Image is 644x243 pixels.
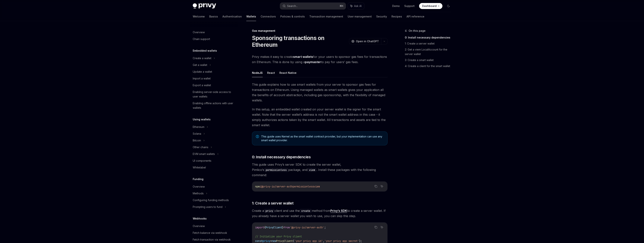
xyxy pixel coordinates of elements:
h5: Webhooks [193,216,207,221]
span: } [282,226,284,229]
a: Enabling offline actions with user wallets [190,100,238,111]
div: Export a wallet [193,83,211,88]
span: ⌘ K [340,5,344,8]
span: Privy makes it easy to create for your users to sponsor gas fees for transactions on Ethereum. Th... [252,54,388,65]
span: On this page [409,29,426,33]
div: Ethereum [193,125,204,129]
code: viem [307,168,316,172]
span: permissionless [293,185,314,188]
h1: Sponsoring transactions on Ethereum [252,35,347,48]
a: 0: Install necessary dependencies [405,35,454,41]
div: Gas management [252,29,388,33]
div: UI components [193,158,211,163]
a: API reference [407,12,424,21]
a: Welcome [193,12,205,21]
div: Other chains [193,145,208,149]
a: Fetch balance via webhook [190,229,238,236]
a: Privy’s SDK [330,209,347,213]
a: 2: Get a viem LocalAccount for the server wallet [405,47,454,57]
h5: Embedded wallets [193,48,217,53]
button: React Native [279,68,297,77]
span: // Initialize your Privy client [255,235,302,238]
a: Basics [209,12,218,21]
span: Open in ChatGPT [356,39,379,43]
button: Ask AI [379,225,384,230]
span: i [260,185,261,188]
span: , [323,239,324,243]
span: const [255,239,263,243]
button: React [267,68,275,77]
a: Dashboard [419,3,442,9]
span: = [270,239,272,243]
span: { [264,226,266,229]
a: Chain support [190,36,238,42]
a: Overview [190,183,238,190]
h5: Using wallets [193,117,211,122]
a: UI components [190,157,238,164]
span: In this setup, an embedded wallet created on your server wallet is the signer for the smart walle... [252,107,388,128]
code: privy [264,209,275,213]
img: dark logo [193,3,216,9]
a: Enabling server-side access to user wallets [190,89,238,100]
span: from [284,226,290,229]
button: Search...⌘K [280,3,346,9]
a: Security [376,12,387,21]
span: import [255,226,264,229]
div: Configuring funding methods [193,198,229,202]
span: npm [255,185,260,188]
div: Overview [193,30,205,35]
button: NodeJS [252,68,263,77]
a: Wallets [246,12,256,21]
span: Dashboard [422,4,437,8]
button: Toggle dark mode [445,3,451,9]
span: privy [263,239,270,243]
span: 'your privy app id' [294,239,323,243]
div: Get a wallet [193,63,207,67]
span: ); [359,239,362,243]
a: 3: Create a smart wallet [405,57,454,63]
span: ( [293,239,294,243]
a: Update a wallet [190,68,238,75]
div: Fetch transaction via webhook [193,237,231,242]
span: This guide uses Privy’s server SDK to create the server wallet, Pimlico’s package, and . Install ... [252,162,388,178]
div: Whitelabel [193,165,206,170]
a: Overview [190,29,238,36]
div: Chain support [193,37,210,41]
h5: Funding [193,177,203,181]
span: 'your privy app secret' [324,239,359,243]
a: Policies & controls [280,12,305,21]
a: Fetch transaction via webhook [190,236,238,243]
a: Authentication [222,12,242,21]
span: PrivyClient [266,226,282,229]
a: Export a wallet [190,82,238,89]
button: Ask AI [348,3,364,9]
div: Enabling offline actions with user wallets [193,101,236,110]
a: Demo [392,4,400,8]
div: Solana [193,131,201,136]
div: Overview [193,224,205,228]
div: Methods [193,191,204,196]
button: Copy the contents from the code block [373,225,378,230]
span: Create a client and use the method from to create a server wallet. If you already have a server w... [252,208,388,219]
button: Open in ChatGPT [349,38,381,45]
a: Connectors [261,12,276,21]
a: User management [348,12,372,21]
a: Recipes [391,12,402,21]
svg: Note [256,135,259,138]
a: Import a wallet [190,75,238,82]
div: Import a wallet [193,76,211,81]
div: Update a wallet [193,69,212,74]
span: '@privy-io/server-auth' [290,226,324,229]
span: 0: Install necessary dependencies [252,154,311,160]
a: Configuring funding methods [190,197,238,204]
div: Create a wallet [193,56,211,60]
span: new [272,239,276,243]
span: This guide explains how to use smart wallets from your server to sponsor gas fees for transaction... [252,82,388,103]
div: Bitcoin [193,138,201,143]
button: Copy the contents from the code block [373,184,378,189]
a: Whitelabel [190,164,238,171]
a: Support [404,4,415,8]
a: Overview [190,223,238,229]
a: 4: Create a client for the smart wallet [405,63,454,69]
div: Prompting users to fund [193,205,222,209]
